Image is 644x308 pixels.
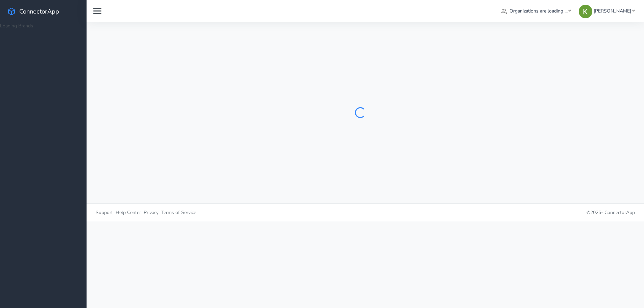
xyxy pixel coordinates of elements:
span: ConnectorApp [19,7,59,16]
img: Kristine Lee [579,5,592,18]
span: Terms of Service [161,209,196,216]
span: Privacy [144,209,159,216]
span: [PERSON_NAME] [594,8,631,14]
span: Organizations are loading ... [509,8,568,14]
span: ConnectorApp [604,209,635,216]
p: © 2025 - [371,209,635,216]
a: [PERSON_NAME] [576,5,637,17]
span: Help Center [116,209,141,216]
a: Organizations are loading ... [498,5,574,17]
span: Support [96,209,113,216]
